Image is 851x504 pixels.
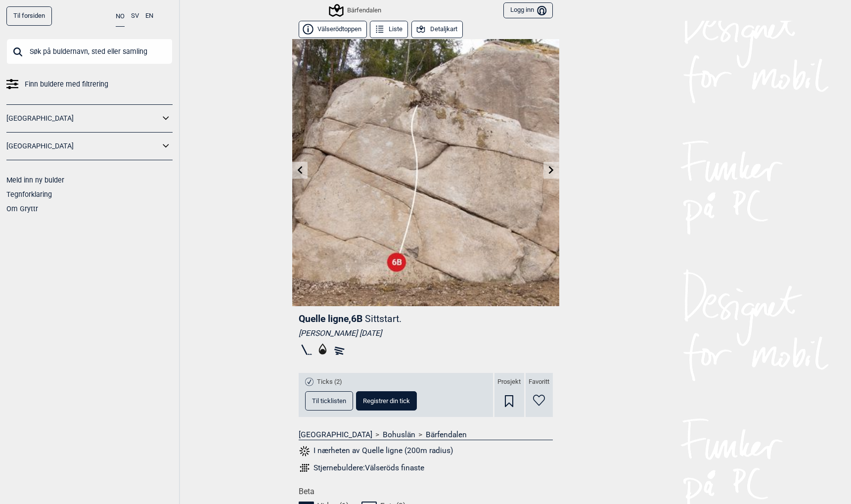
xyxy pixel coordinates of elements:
span: Registrer din tick [363,398,410,404]
button: Liste [370,21,408,38]
span: Finn buldere med filtrering [25,77,108,92]
button: Detaljkart [411,21,463,38]
button: EN [145,6,153,26]
a: Til forsiden [6,6,52,26]
div: Prosjekt [494,373,524,417]
a: Meld inn ny bulder [6,176,64,184]
span: Til ticklisten [312,398,346,404]
span: Favoritt [529,378,549,386]
a: Tegnforklaring [6,190,52,198]
button: Til ticklisten [305,391,353,411]
a: [GEOGRAPHIC_DATA] [299,430,372,440]
button: SV [131,6,139,26]
div: Bärfendalen [330,4,381,16]
a: [GEOGRAPHIC_DATA] [6,139,160,153]
a: Om Gryttr [6,205,38,213]
button: Logg inn [503,2,552,19]
button: NO [116,6,125,27]
button: Välserödtoppen [299,21,367,38]
span: Quelle ligne , 6B [299,313,362,324]
input: Søk på buldernavn, sted eller samling [6,39,173,64]
a: [GEOGRAPHIC_DATA] [6,111,160,126]
span: Ticks (2) [317,378,342,386]
p: Sittstart. [365,313,402,324]
a: Stjernebuldere:Välseröds finaste [299,462,553,474]
div: [PERSON_NAME] [DATE] [299,328,553,338]
nav: > > [299,430,553,440]
button: Registrer din tick [356,391,417,411]
div: Stjernebuldere: Välseröds finaste [314,463,424,473]
button: I nærheten av Quelle ligne (200m radius) [299,445,453,458]
img: Quelle ligne 220508 [292,39,559,306]
a: Bärfendalen [426,430,467,440]
a: Bohuslän [383,430,415,440]
a: Finn buldere med filtrering [6,77,173,92]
